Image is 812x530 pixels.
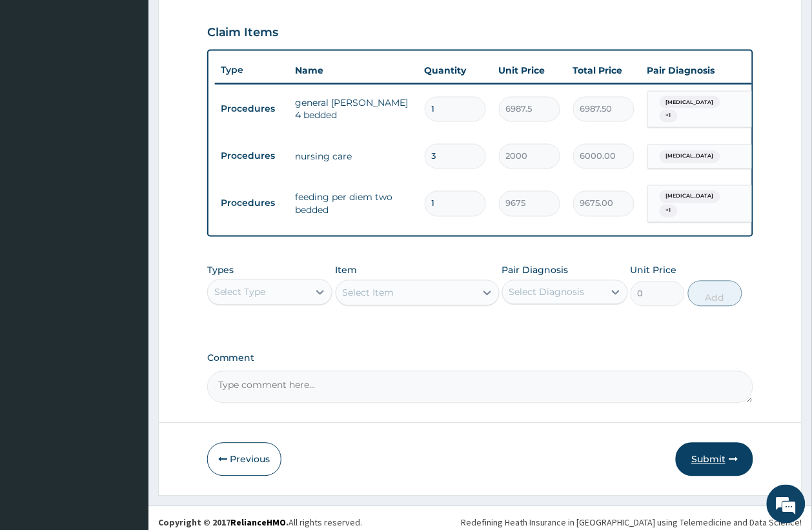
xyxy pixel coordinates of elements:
h3: Claim Items [207,26,279,40]
label: Types [207,265,234,276]
td: Procedures [215,145,289,168]
strong: Copyright © 2017 . [158,517,289,529]
label: Item [336,264,358,277]
span: + 1 [660,205,678,218]
td: nursing care [289,144,418,170]
span: [MEDICAL_DATA] [660,150,720,163]
th: Type [215,58,289,82]
th: Name [289,57,418,83]
span: + 1 [660,110,678,123]
textarea: Type your message and hit 'Enter' [6,352,246,398]
label: Unit Price [631,264,677,277]
td: feeding per diem two bedded [289,185,418,223]
th: Total Price [567,57,641,83]
button: Submit [676,443,753,476]
span: [MEDICAL_DATA] [660,190,720,203]
div: Select Diagnosis [509,286,585,299]
button: Add [688,281,743,307]
div: Chat with us now [67,72,217,89]
div: Redefining Heath Insurance in [GEOGRAPHIC_DATA] using Telemedicine and Data Science! [461,516,802,529]
a: RelianceHMO [230,517,286,529]
td: Procedures [215,97,289,121]
th: Unit Price [492,57,567,83]
span: We're online! [75,163,178,293]
label: Comment [207,353,754,364]
img: d_794563401_company_1708531726252_794563401 [24,65,52,97]
span: [MEDICAL_DATA] [660,96,720,109]
td: general [PERSON_NAME] 4 bedded [289,90,418,128]
div: Minimize live chat window [212,6,243,37]
td: Procedures [215,192,289,216]
th: Quantity [418,57,492,83]
label: Pair Diagnosis [502,264,569,277]
div: Select Type [214,286,266,299]
button: Previous [207,443,281,476]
